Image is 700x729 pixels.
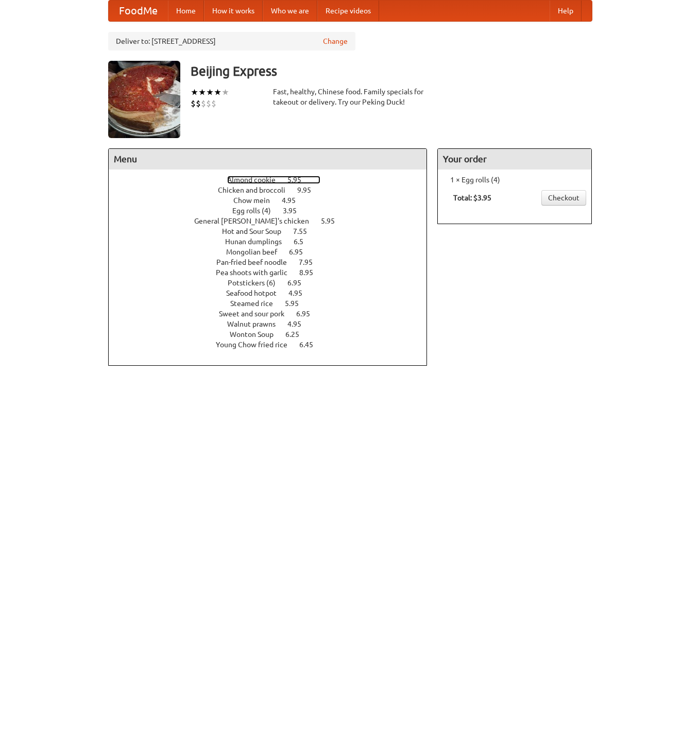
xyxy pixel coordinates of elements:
a: General [PERSON_NAME]'s chicken 5.95 [194,217,354,225]
h4: Your order [438,149,591,169]
span: 6.5 [294,238,314,246]
a: Chicken and broccoli 9.95 [218,186,330,194]
h4: Menu [109,149,427,169]
a: Mongolian beef 6.95 [226,248,322,256]
li: $ [206,98,211,109]
span: Seafood hotpot [226,289,287,297]
span: Steamed rice [230,299,283,308]
a: Recipe videos [317,1,379,21]
div: Deliver to: [STREET_ADDRESS] [108,32,355,50]
li: 1 × Egg rolls (4) [443,175,586,185]
span: Chicken and broccoli [218,186,296,194]
a: Egg rolls (4) 3.95 [232,207,316,215]
img: angular.jpg [108,61,180,138]
a: Wonton Soup 6.25 [230,330,318,338]
a: Hot and Sour Soup 7.55 [222,227,326,235]
a: Young Chow fried rice 6.45 [216,341,332,349]
span: 4.95 [287,320,312,328]
a: FoodMe [109,1,168,21]
span: Hunan dumplings [225,238,292,246]
li: $ [211,98,216,109]
span: Walnut prawns [227,320,286,328]
span: Almond cookie [227,176,286,184]
span: Potstickers (6) [228,279,286,287]
a: Change [323,36,348,46]
span: Sweet and sour pork [219,310,295,318]
a: Seafood hotpot 4.95 [226,289,321,297]
a: Pan-fried beef noodle 7.95 [216,258,332,266]
a: Pea shoots with garlic 8.95 [216,268,332,277]
li: ★ [198,87,206,98]
a: Walnut prawns 4.95 [227,320,320,328]
span: 4.95 [282,196,306,205]
a: Help [550,1,582,21]
div: Fast, healthy, Chinese food. Family specials for takeout or delivery. Try our Peking Duck! [273,87,428,107]
a: Almond cookie 5.95 [227,176,320,184]
h3: Beijing Express [191,61,592,81]
a: Hunan dumplings 6.5 [225,238,322,246]
a: Checkout [541,190,586,206]
li: ★ [221,87,229,98]
span: 3.95 [283,207,307,215]
span: Pan-fried beef noodle [216,258,297,266]
li: ★ [206,87,214,98]
li: ★ [214,87,221,98]
span: 5.95 [287,176,312,184]
span: Pea shoots with garlic [216,268,298,277]
span: 6.95 [287,279,312,287]
a: Steamed rice 5.95 [230,299,318,308]
li: $ [201,98,206,109]
span: Wonton Soup [230,330,284,338]
li: ★ [191,87,198,98]
span: Egg rolls (4) [232,207,281,215]
span: 7.95 [299,258,323,266]
a: Sweet and sour pork 6.95 [219,310,329,318]
span: 6.95 [296,310,320,318]
li: $ [196,98,201,109]
span: Young Chow fried rice [216,341,298,349]
span: 7.55 [293,227,317,235]
a: Home [168,1,204,21]
span: 6.25 [285,330,310,338]
span: General [PERSON_NAME]'s chicken [194,217,319,225]
a: Potstickers (6) 6.95 [228,279,320,287]
span: Chow mein [233,196,280,205]
span: 6.45 [299,341,323,349]
span: Mongolian beef [226,248,287,256]
span: Hot and Sour Soup [222,227,292,235]
li: $ [191,98,196,109]
a: Who we are [263,1,317,21]
span: 6.95 [289,248,313,256]
span: 5.95 [321,217,345,225]
a: Chow mein 4.95 [233,196,315,205]
span: 4.95 [288,289,313,297]
span: 9.95 [297,186,321,194]
span: 5.95 [285,299,309,308]
span: 8.95 [299,268,323,277]
b: Total: $3.95 [453,194,491,202]
a: How it works [204,1,263,21]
